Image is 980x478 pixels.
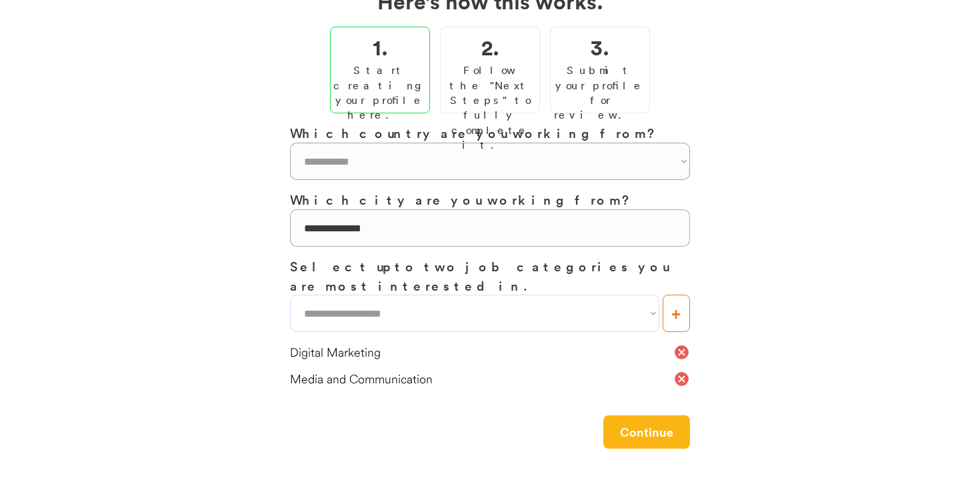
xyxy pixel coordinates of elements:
[290,190,690,209] h3: Which city are you working from?
[603,415,690,449] button: Continue
[663,295,690,332] button: +
[673,344,690,361] button: cancel
[673,371,690,387] button: cancel
[444,63,536,152] div: Follow the "Next Steps" to fully complete it.
[333,63,427,123] div: Start creating your profile here.
[290,371,673,387] div: Media and Communication
[290,257,690,295] h3: Select up to two job categories you are most interested in.
[373,31,388,63] h2: 1.
[290,344,673,361] div: Digital Marketing
[481,31,499,63] h2: 2.
[554,63,646,123] div: Submit your profile for review.
[290,123,690,143] h3: Which country are you working from?
[591,31,609,63] h2: 3.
